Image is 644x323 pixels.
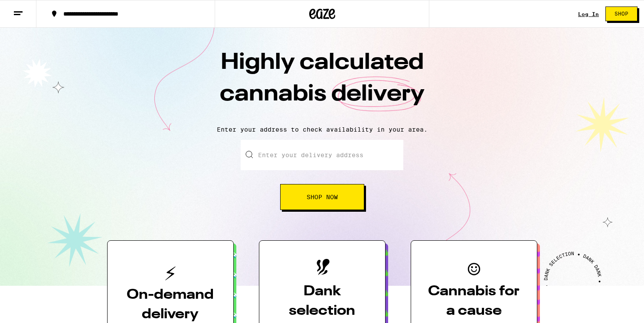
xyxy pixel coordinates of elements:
[615,11,628,16] span: Shop
[578,11,599,17] a: Log In
[273,282,371,321] h3: Dank selection
[307,194,338,200] span: Shop Now
[425,282,523,321] h3: Cannabis for a cause
[241,140,403,170] input: Enter your delivery address
[605,6,637,21] button: Shop
[280,184,364,210] button: Shop Now
[170,47,474,119] h1: Highly calculated cannabis delivery
[599,6,644,21] a: Shop
[9,126,635,133] p: Enter your address to check availability in your area.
